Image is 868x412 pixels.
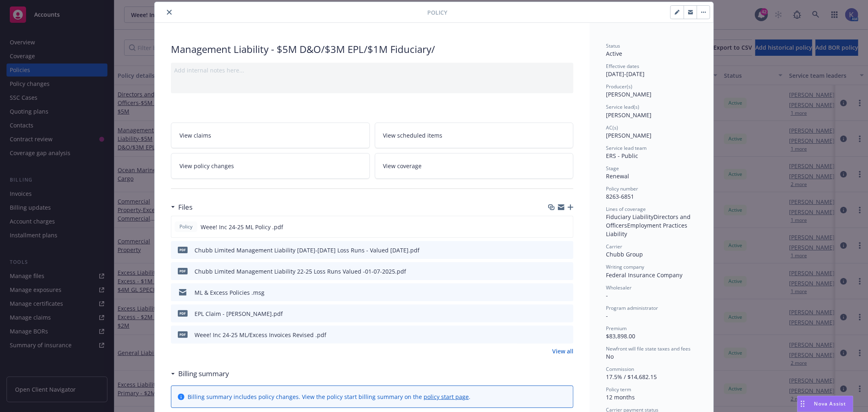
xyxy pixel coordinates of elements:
span: [PERSON_NAME] [606,90,652,98]
button: preview file [563,331,570,339]
span: [PERSON_NAME] [606,111,652,119]
span: Fiduciary Liability [606,213,654,221]
div: Drag to move [798,396,808,412]
div: Billing summary [171,368,229,379]
span: Lines of coverage [606,206,646,213]
span: 12 months [606,393,635,401]
button: download file [550,331,556,339]
span: Policy number [606,185,638,192]
div: ML & Excess Policies .msg [195,288,265,297]
a: View coverage [375,153,574,179]
h3: Files [178,202,192,213]
button: download file [550,267,556,276]
span: 17.5% / $14,682.15 [606,373,657,381]
span: View claims [179,131,211,140]
button: download file [550,288,556,297]
a: View policy changes [171,153,370,179]
button: download file [550,246,556,254]
button: preview file [563,288,570,297]
span: No [606,353,614,360]
div: Add internal notes here... [174,66,570,75]
span: $83,898.00 [606,332,635,340]
button: preview file [563,309,570,318]
span: Renewal [606,172,629,180]
span: Policy [178,223,194,230]
span: Effective dates [606,63,639,70]
h3: Billing summary [178,368,229,379]
button: preview file [563,267,570,276]
span: pdf [178,310,188,316]
button: preview file [563,246,570,254]
span: Carrier [606,243,622,250]
button: download file [549,223,556,231]
span: pdf [178,331,188,337]
a: policy start page [424,393,469,401]
span: ERS - Public [606,152,638,160]
span: Directors and Officers [606,213,692,229]
span: - [606,291,608,299]
button: Nova Assist [797,396,853,412]
span: 8263-6851 [606,193,634,200]
span: Employment Practices Liability [606,221,689,238]
span: Producer(s) [606,83,632,90]
div: Files [171,202,192,213]
span: Weee! Inc 24-25 ML Policy .pdf [201,223,283,231]
button: close [164,7,174,17]
div: Chubb Limited Management Liability 22-25 Loss Runs Valued -01-07-2025.pdf [195,267,406,276]
span: Wholesaler [606,284,632,291]
span: Program administrator [606,305,658,311]
span: Service lead(s) [606,103,639,110]
span: Writing company [606,263,644,270]
span: Policy term [606,386,631,393]
span: Federal Insurance Company [606,271,682,279]
a: View all [552,347,573,355]
div: Chubb Limited Management Liability [DATE]-[DATE] Loss Runs - Valued [DATE].pdf [195,246,420,254]
span: Chubb Group [606,250,643,258]
div: EPL Claim - [PERSON_NAME].pdf [195,309,283,318]
span: Active [606,50,622,57]
span: Service lead team [606,145,647,151]
span: Nova Assist [814,400,846,407]
div: Weee! Inc 24-25 ML/Excess Invoices Revised .pdf [195,331,326,339]
a: View claims [171,123,370,148]
span: Stage [606,165,619,172]
span: AC(s) [606,124,618,131]
div: [DATE] - [DATE] [606,63,697,78]
span: [PERSON_NAME] [606,131,652,139]
div: Billing summary includes policy changes. View the policy start billing summary on the . [188,392,470,401]
div: Management Liability - $5M D&O/$3M EPL/$1M Fiduciary/ [171,42,573,56]
span: View scheduled items [383,131,443,140]
span: - [606,312,608,320]
span: Commission [606,366,634,373]
span: Premium [606,325,627,332]
span: Newfront will file state taxes and fees [606,345,691,352]
button: preview file [562,223,570,231]
span: View coverage [383,162,422,170]
a: View scheduled items [375,123,574,148]
button: download file [550,309,556,318]
span: View policy changes [179,162,234,170]
span: Status [606,42,620,49]
span: pdf [178,268,188,274]
span: pdf [178,247,188,253]
span: Policy [427,8,447,17]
